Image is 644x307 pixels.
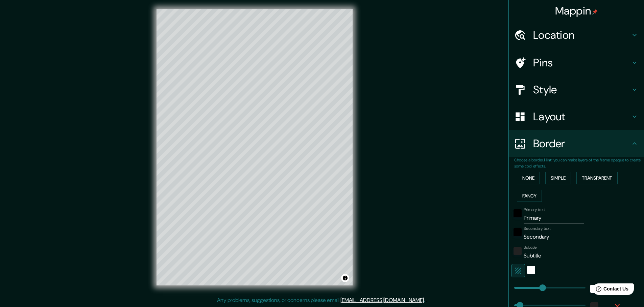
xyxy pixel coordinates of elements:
p: Any problems, suggestions, or concerns please email . [217,296,425,304]
div: Layout [509,103,644,130]
div: Border [509,130,644,157]
div: Pins [509,49,644,76]
div: . [426,296,427,304]
button: Simple [545,172,571,184]
a: [EMAIL_ADDRESS][DOMAIN_NAME] [340,297,424,304]
button: Toggle attribution [341,274,349,282]
button: None [517,172,540,184]
img: pin-icon.png [592,9,598,14]
h4: Layout [533,110,630,123]
label: Subtitle [524,245,537,250]
div: Location [509,22,644,49]
button: black [514,228,522,236]
h4: Pins [533,56,630,69]
button: Transparent [576,172,618,184]
h4: Mappin [555,4,598,18]
h4: Border [533,137,630,150]
b: Hint [544,157,552,163]
button: black [514,209,522,217]
button: Fancy [517,190,542,202]
div: . [425,296,426,304]
div: Style [509,76,644,103]
iframe: Help widget launcher [584,281,637,300]
h4: Style [533,83,630,96]
h4: Location [533,28,630,42]
button: color-222222 [514,247,522,255]
button: white [527,266,535,274]
label: Secondary text [524,226,551,232]
p: Choose a border. : you can make layers of the frame opaque to create some cool effects. [514,157,644,169]
label: Primary text [524,207,545,213]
